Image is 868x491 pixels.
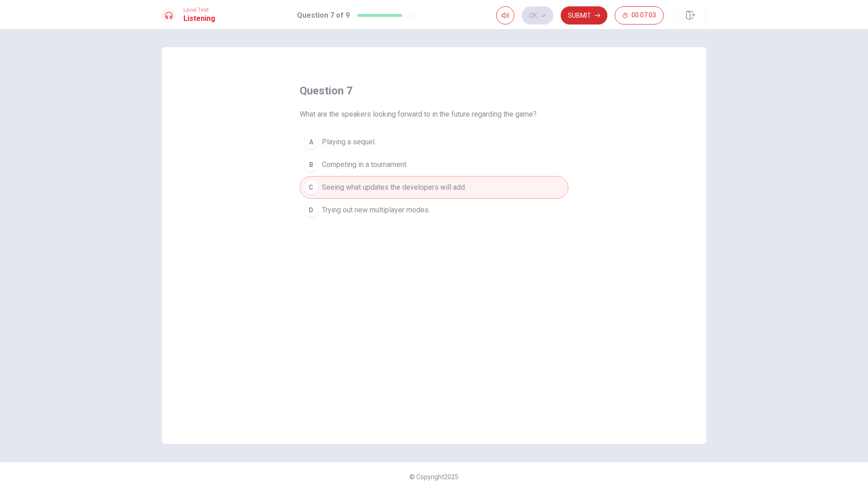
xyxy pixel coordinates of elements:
[297,10,350,21] h1: Question 7 of 9
[561,6,607,25] button: Submit
[322,182,466,193] span: Seeing what updates the developers will add.
[304,203,318,217] div: D
[409,473,459,481] span: © Copyright 2025
[631,12,656,19] span: 00:07:03
[322,137,376,147] span: Playing a sequel.
[322,159,408,170] span: Competing in a tournament.
[300,176,568,199] button: CSeeing what updates the developers will add.
[300,131,568,153] button: APlaying a sequel.
[304,157,318,172] div: B
[322,205,430,216] span: Trying out new multiplayer modes.
[304,135,318,149] div: A
[300,109,537,120] span: What are the speakers looking forward to in the future regarding the game?
[183,13,215,24] h1: Listening
[615,6,664,25] button: 00:07:03
[300,153,568,176] button: BCompeting in a tournament.
[300,199,568,221] button: DTrying out new multiplayer modes.
[304,180,318,195] div: C
[300,83,353,98] h4: question 7
[183,7,215,13] span: Level Test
